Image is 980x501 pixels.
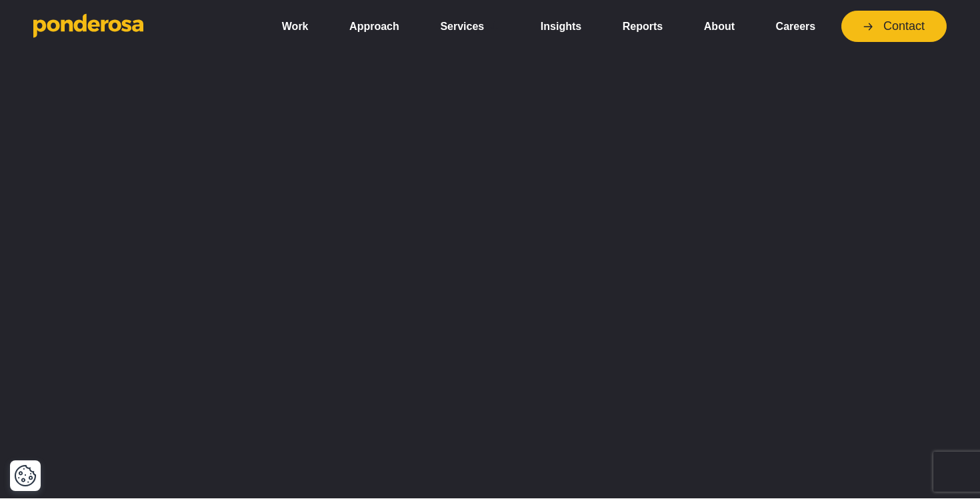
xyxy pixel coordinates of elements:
[689,13,750,41] a: About
[14,464,37,487] img: Revisit consent button
[425,13,515,41] a: Services
[525,13,597,41] a: Insights
[841,11,947,42] a: Contact
[334,13,414,41] a: Approach
[33,13,247,40] a: Go to homepage
[607,13,678,41] a: Reports
[761,13,831,41] a: Careers
[14,464,37,487] button: Cookie Settings
[267,13,323,41] a: Work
